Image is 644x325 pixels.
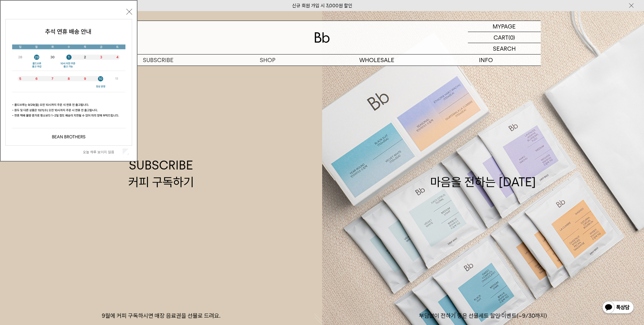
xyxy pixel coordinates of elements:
a: SHOP [213,54,322,66]
p: (0) [508,32,515,43]
img: 로고 [315,32,330,43]
img: 카카오톡 채널 1:1 채팅 버튼 [602,300,634,315]
div: 마음을 전하는 [DATE] [430,157,536,190]
a: CART (0) [468,32,541,43]
p: WHOLESALE [322,54,431,66]
label: 오늘 하루 보이지 않음 [83,150,121,154]
button: 닫기 [126,9,132,15]
a: 신규 회원 가입 시 3,000원 할인 [292,3,352,9]
div: SUBSCRIBE 커피 구독하기 [128,157,194,190]
a: SUBSCRIBE [104,54,213,66]
a: MYPAGE [468,21,541,32]
p: SEARCH [493,43,516,54]
p: CART [494,32,508,43]
img: 5e4d662c6b1424087153c0055ceb1a13_140731.jpg [6,19,132,145]
p: INFO [431,54,541,66]
p: MYPAGE [493,21,516,32]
